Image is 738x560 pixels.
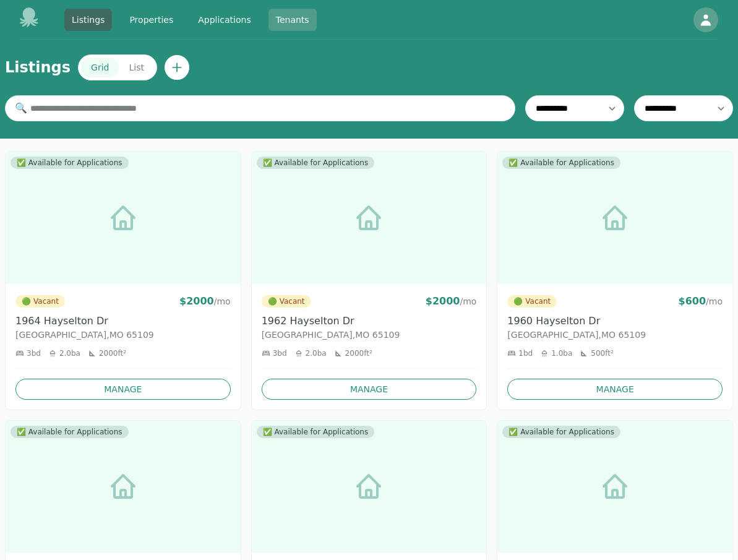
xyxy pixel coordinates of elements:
[706,296,723,306] span: / mo
[502,157,620,169] span: ✅ Available for Applications
[262,379,477,400] a: Manage
[214,296,231,306] span: / mo
[59,348,80,358] span: 2.0 ba
[179,295,214,307] span: $ 2000
[507,329,723,341] p: [GEOGRAPHIC_DATA] , MO 65109
[345,348,372,358] span: 2000 ft²
[22,296,31,306] span: vacant
[122,9,181,31] a: Properties
[191,9,259,31] a: Applications
[27,348,41,358] span: 3 bd
[460,296,476,306] span: / mo
[518,348,533,358] span: 1 bd
[81,58,119,77] button: Grid
[257,426,375,438] span: ✅ Available for Applications
[507,314,723,329] h3: 1960 Hayselton Dr
[15,329,231,341] p: [GEOGRAPHIC_DATA] , MO 65109
[15,314,231,329] h3: 1964 Hayselton Dr
[15,379,231,400] a: Manage
[426,295,460,307] span: $ 2000
[119,58,153,77] button: List
[306,348,327,358] span: 2.0 ba
[257,157,375,169] span: ✅ Available for Applications
[64,9,112,31] a: Listings
[262,329,477,341] p: [GEOGRAPHIC_DATA] , MO 65109
[591,348,613,358] span: 500 ft²
[273,348,287,358] span: 3 bd
[679,295,706,307] span: $ 600
[268,296,277,306] span: vacant
[5,58,71,77] h1: Listings
[99,348,126,358] span: 2000 ft²
[507,295,557,308] span: Vacant
[11,426,129,438] span: ✅ Available for Applications
[165,55,189,80] button: Create new listing
[262,314,477,329] h3: 1962 Hayselton Dr
[513,296,523,306] span: vacant
[15,295,65,308] span: Vacant
[268,9,317,31] a: Tenants
[502,426,620,438] span: ✅ Available for Applications
[551,348,572,358] span: 1.0 ba
[11,157,129,169] span: ✅ Available for Applications
[507,379,723,400] a: Manage
[262,295,311,308] span: Vacant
